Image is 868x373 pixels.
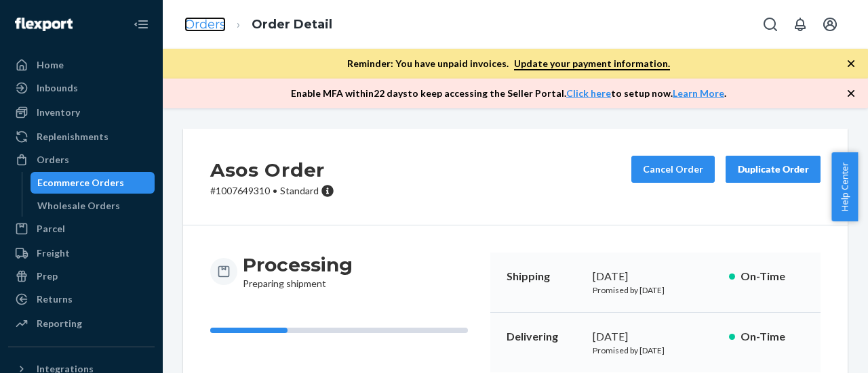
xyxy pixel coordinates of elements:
[8,242,155,264] a: Freight
[127,11,155,38] button: Close Navigation
[593,329,718,345] div: [DATE]
[566,87,611,99] a: Click here
[631,156,715,183] button: Cancel Order
[741,329,804,345] p: On-Time
[8,77,155,99] a: Inbounds
[816,11,844,38] button: Open account menu
[673,87,724,99] a: Learn More
[593,345,718,356] p: Promised by [DATE]
[291,87,726,100] p: Enable MFA within 22 days to keep accessing the Seller Portal. to setup now. .
[243,253,353,290] div: Preparing shipment
[507,329,582,345] p: Delivering
[27,9,76,22] span: Support
[787,11,814,38] button: Open notifications
[174,5,343,45] ol: breadcrumbs
[37,222,65,236] div: Parcel
[8,218,155,240] a: Parcel
[8,288,155,310] a: Returns
[8,313,155,334] a: Reporting
[741,269,804,284] p: On-Time
[347,57,670,70] p: Reminder: You have unpaid invoices.
[37,176,124,190] div: Ecommerce Orders
[184,17,226,32] a: Orders
[252,17,332,32] a: Order Detail
[8,54,155,76] a: Home
[8,149,155,171] a: Orders
[37,106,80,119] div: Inventory
[37,246,70,260] div: Freight
[243,253,353,277] h3: Processing
[8,126,155,148] a: Replenishments
[37,153,69,167] div: Orders
[37,317,82,330] div: Reporting
[210,184,334,198] p: # 1007649310
[757,11,784,38] button: Open Search Box
[737,162,809,176] div: Duplicate Order
[37,292,73,306] div: Returns
[37,130,108,144] div: Replenishments
[31,172,155,194] a: Ecommerce Orders
[273,185,277,196] span: •
[31,195,155,217] a: Wholesale Orders
[37,81,78,95] div: Inbounds
[37,199,120,213] div: Wholesale Orders
[593,269,718,284] div: [DATE]
[514,58,670,70] a: Update your payment information.
[37,58,64,72] div: Home
[210,156,334,184] h2: Asos Order
[726,156,821,183] button: Duplicate Order
[8,102,155,123] a: Inventory
[8,265,155,287] a: Prep
[15,18,73,31] img: Flexport logo
[280,185,319,196] span: Standard
[593,284,718,296] p: Promised by [DATE]
[37,269,58,283] div: Prep
[831,152,858,221] button: Help Center
[507,269,582,284] p: Shipping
